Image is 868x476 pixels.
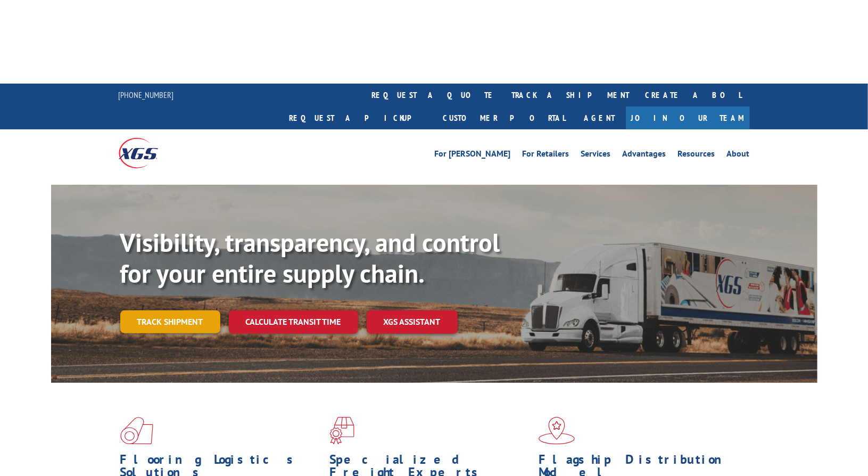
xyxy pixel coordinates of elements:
[435,150,511,161] a: For [PERSON_NAME]
[638,84,750,106] a: Create a BOL
[539,417,575,445] img: xgs-icon-flagship-distribution-model-red
[364,84,504,106] a: request a quote
[626,106,750,129] a: Join Our Team
[119,89,174,100] a: [PHONE_NUMBER]
[120,226,500,290] b: Visibility, transparency, and control for your entire supply chain.
[329,417,354,445] img: xgs-icon-focused-on-flooring-red
[120,417,153,445] img: xgs-icon-total-supply-chain-intelligence-red
[727,150,750,161] a: About
[120,310,220,333] a: Track shipment
[229,310,358,333] a: Calculate transit time
[282,106,435,129] a: Request a pickup
[623,150,666,161] a: Advantages
[523,150,569,161] a: For Retailers
[504,84,638,106] a: track a shipment
[581,150,611,161] a: Services
[367,310,458,333] a: XGS ASSISTANT
[574,106,626,129] a: Agent
[678,150,715,161] a: Resources
[435,106,574,129] a: Customer Portal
